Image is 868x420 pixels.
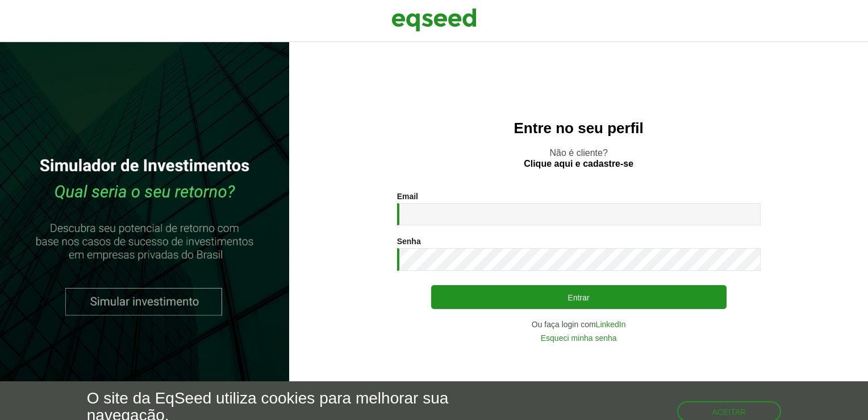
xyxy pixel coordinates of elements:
[524,159,633,168] a: Clique aqui e cadastre-se
[397,192,418,200] label: Email
[541,334,617,342] a: Esqueci minha senha
[391,6,477,34] img: EqSeed Logo
[312,147,845,169] p: Não é cliente?
[397,320,761,328] div: Ou faça login com
[312,120,845,137] h2: Entre no seu perfil
[397,237,421,245] label: Senha
[596,320,626,328] a: LinkedIn
[431,285,727,309] button: Entrar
